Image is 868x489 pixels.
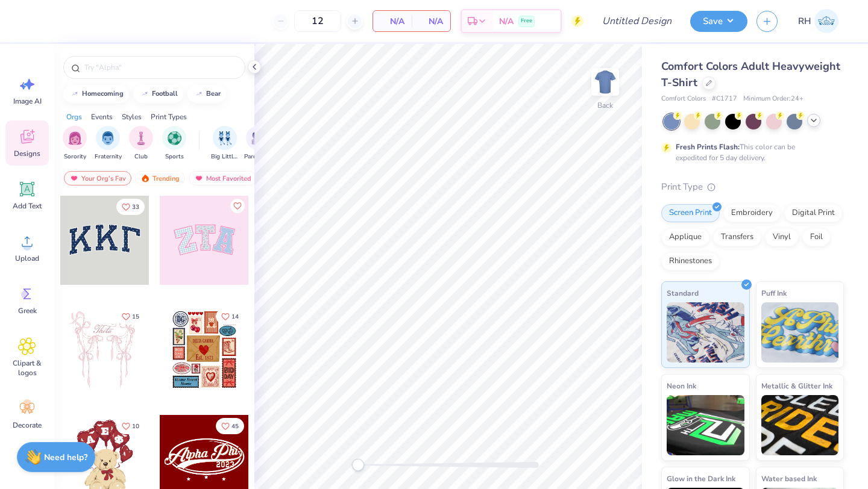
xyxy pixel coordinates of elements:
img: Neon Ink [667,395,744,455]
div: Foil [802,228,831,246]
button: bear [187,85,226,103]
img: Back [593,70,617,94]
span: Big Little Reveal [211,152,239,161]
button: filter button [211,126,239,161]
div: Print Types [151,111,187,122]
button: Like [116,308,145,325]
span: Parent's Weekend [244,152,272,161]
span: 15 [132,314,139,320]
span: Club [134,152,148,161]
div: Screen Print [661,204,720,222]
span: Upload [15,254,39,263]
div: filter for Sports [162,126,186,161]
span: Sports [165,152,184,161]
div: filter for Parent's Weekend [244,126,272,161]
span: Glow in the Dark Ink [667,472,735,485]
span: Comfort Colors [661,94,706,104]
div: filter for Big Little Reveal [211,126,239,161]
button: Like [116,418,145,434]
span: N/A [419,15,443,28]
div: Embroidery [723,204,781,222]
strong: Fresh Prints Flash: [676,142,740,152]
div: Digital Print [784,204,843,222]
div: Rhinestones [661,252,720,270]
img: trending.gif [140,174,150,182]
span: Standard [667,287,699,299]
button: filter button [95,126,122,161]
div: filter for Sorority [63,126,87,161]
div: Print Type [661,180,844,194]
span: N/A [380,15,404,28]
span: Metallic & Glitter Ink [761,379,832,392]
div: Styles [122,111,142,122]
span: Water based Ink [761,472,817,485]
span: Minimum Order: 24 + [743,94,804,104]
div: Back [597,100,613,111]
span: 33 [132,204,139,210]
button: homecoming [63,85,129,103]
button: filter button [129,126,153,161]
span: Designs [14,149,40,158]
img: Metallic & Glitter Ink [761,395,839,455]
button: filter button [63,126,87,161]
div: Your Org's Fav [64,171,131,185]
span: Free [521,17,532,25]
button: Like [230,199,245,213]
div: filter for Club [129,126,153,161]
button: filter button [244,126,272,161]
div: Accessibility label [352,459,364,471]
span: Fraternity [95,152,122,161]
img: trend_line.gif [70,90,80,98]
span: Add Text [13,201,42,211]
span: 45 [231,423,239,429]
span: Sorority [64,152,86,161]
span: RH [798,14,811,28]
strong: Need help? [44,452,87,463]
div: Transfers [713,228,761,246]
div: Trending [135,171,185,185]
div: football [152,90,178,97]
span: Clipart & logos [7,358,47,378]
button: Save [690,11,747,32]
button: filter button [162,126,186,161]
img: Sports Image [168,131,181,145]
div: Most Favorited [189,171,257,185]
img: Club Image [134,131,148,145]
span: N/A [499,15,514,28]
div: bear [206,90,221,97]
span: Greek [18,306,37,316]
button: Like [216,308,244,325]
input: – – [294,10,341,32]
span: 10 [132,423,139,429]
button: Like [116,199,145,215]
img: Puff Ink [761,302,839,363]
span: 14 [231,314,239,320]
span: Decorate [13,420,42,430]
span: # C1717 [712,94,737,104]
div: Events [91,111,113,122]
div: filter for Fraternity [95,126,122,161]
img: most_fav.gif [194,174,204,182]
button: football [133,85,183,103]
input: Try "Alpha" [83,61,237,73]
a: RH [793,9,844,33]
img: Sorority Image [68,131,82,145]
div: Vinyl [765,228,799,246]
span: Neon Ink [667,379,696,392]
img: Rita Habib [814,9,838,33]
span: Puff Ink [761,287,787,299]
input: Untitled Design [593,9,681,33]
div: Orgs [66,111,82,122]
div: homecoming [82,90,124,97]
img: most_fav.gif [69,174,79,182]
span: Comfort Colors Adult Heavyweight T-Shirt [661,59,840,90]
span: Image AI [13,96,42,106]
img: Parent's Weekend Image [251,131,265,145]
img: Big Little Reveal Image [218,131,231,145]
button: Like [216,418,244,434]
img: trend_line.gif [140,90,149,98]
img: Fraternity Image [101,131,115,145]
div: This color can be expedited for 5 day delivery. [676,142,824,163]
div: Applique [661,228,709,246]
img: trend_line.gif [194,90,204,98]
